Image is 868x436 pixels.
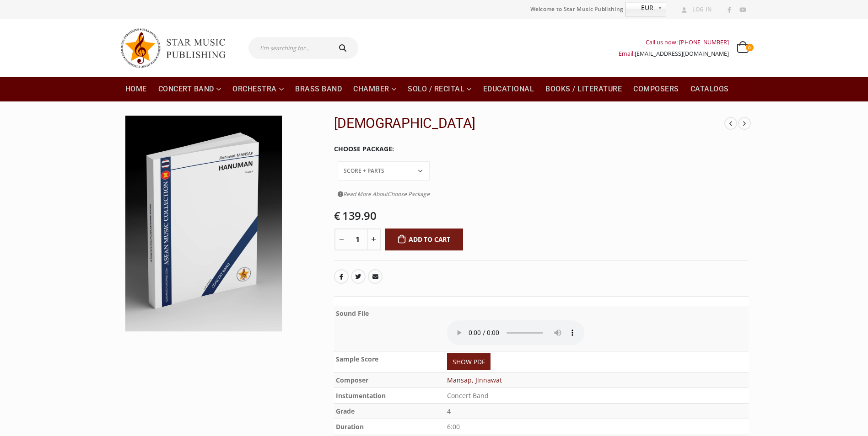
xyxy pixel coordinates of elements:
span: Choose Package [388,190,430,198]
span: Welcome to Star Music Publishing [530,2,624,16]
b: Duration [336,422,364,431]
span: EUR [625,2,654,13]
div: Email: [619,48,729,59]
b: Grade [336,407,355,415]
a: Twitter [351,269,366,284]
a: Read More AboutChoose Package [338,188,430,200]
a: SHOW PDF [447,353,491,370]
a: Catalogs [685,77,734,101]
button: - [334,229,348,250]
div: Call us now: [PHONE_NUMBER] [619,37,729,48]
a: Facebook [723,4,735,16]
a: Educational [478,77,540,101]
input: I'm searching for... [248,37,329,59]
label: Choose Package [334,139,394,159]
a: Books / Literature [540,77,627,101]
a: [EMAIL_ADDRESS][DOMAIN_NAME] [635,50,729,58]
a: Log In [678,4,712,16]
span: € [334,208,340,223]
h2: [DEMOGRAPHIC_DATA] [334,115,725,132]
a: Mansap, Jinnawat [447,376,502,384]
b: Sound File [336,309,369,318]
a: Facebook [334,269,349,284]
a: Chamber [348,77,402,101]
a: Concert Band [153,77,227,101]
a: Composers [628,77,685,101]
a: Email [368,269,383,284]
b: Composer [336,376,368,384]
img: Star Music Publishing [120,24,234,72]
a: Orchestra [227,77,289,101]
img: SMP-10-0073 3D [125,116,282,331]
input: Product quantity [348,229,368,250]
th: Sample Score [334,351,446,372]
button: Add to cart [385,229,464,250]
b: Instumentation [336,391,386,400]
a: Home [120,77,152,101]
span: 0 [746,44,753,51]
bdi: 139.90 [334,208,377,223]
button: Search [329,37,359,59]
button: + [367,229,381,250]
p: 6:00 [447,421,746,433]
a: Youtube [737,4,749,16]
a: Solo / Recital [402,77,477,101]
td: 4 [445,403,748,419]
td: Concert Band [445,388,748,403]
a: Brass Band [290,77,347,101]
